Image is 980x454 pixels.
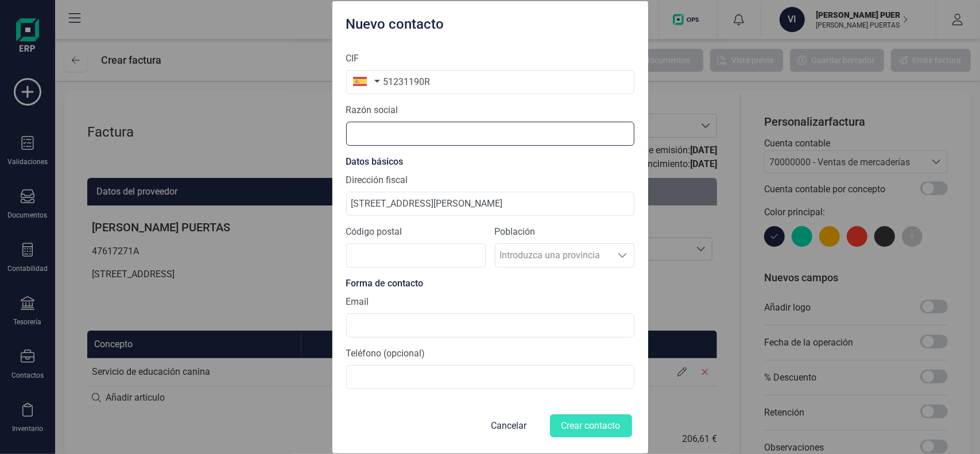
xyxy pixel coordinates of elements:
[346,103,398,117] label: Razón social
[550,414,632,437] button: Crear contacto
[346,173,408,187] label: Dirección fiscal
[346,347,425,360] label: Teléfono (opcional)
[346,155,634,169] div: Datos básicos
[346,52,359,65] label: CIF
[346,225,486,239] label: Código postal
[478,412,541,440] button: Cancelar
[346,277,634,290] div: Forma de contacto
[346,295,369,309] label: Email
[495,225,634,239] label: Población
[342,10,639,33] div: Nuevo contacto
